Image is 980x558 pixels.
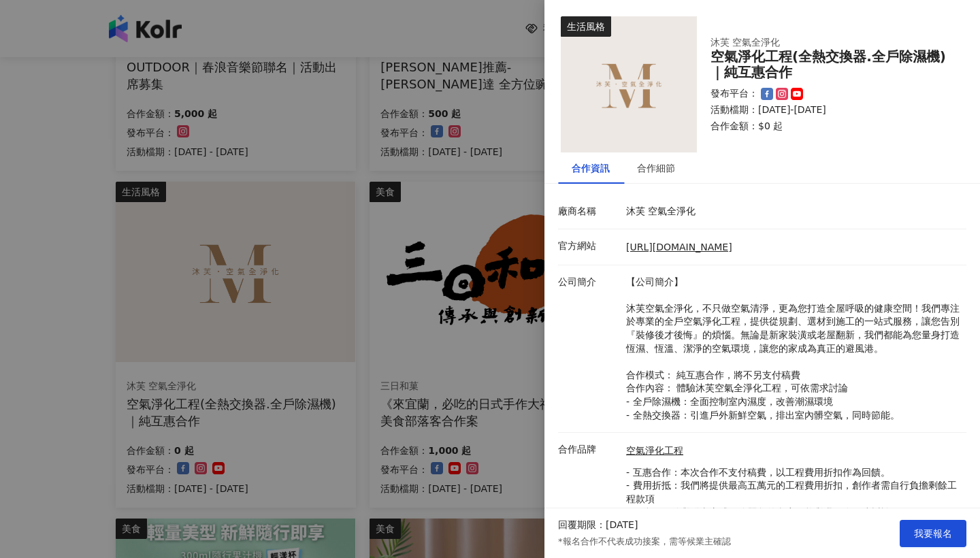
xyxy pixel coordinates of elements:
[561,16,611,37] div: 生活風格
[626,466,960,519] p: - 互惠合作：本次合作不支付稿費，以工程費用折扣作為回饋。 - 費用折抵：我們將提供最高五萬元的工程費用折扣，創作者需自行負擔剩餘工程款項 p.s 合作細節與發文方式可依照您的內容風格與我們進一步討論
[710,49,950,80] div: 空氣淨化工程(全熱交換器.全戶除濕機)｜純互惠合作
[626,444,960,458] a: 空氣淨化工程
[710,103,950,117] p: 活動檔期：[DATE]-[DATE]
[626,242,732,252] a: [URL][DOMAIN_NAME]
[710,36,928,50] div: 沐芙 空氣全淨化
[558,205,619,218] p: 廠商名稱
[914,528,952,539] span: 我要報名
[558,276,619,289] p: 公司簡介
[558,536,731,548] p: *報名合作不代表成功接案，需等候業主確認
[561,16,697,152] img: 空氣淨化工程
[626,205,960,218] p: 沐芙 空氣全淨化
[558,240,619,253] p: 官方網站
[558,443,619,457] p: 合作品牌
[710,120,950,133] p: 合作金額： $0 起
[637,161,675,176] div: 合作細節
[572,161,610,176] div: 合作資訊
[900,520,966,547] button: 我要報名
[558,519,638,532] p: 回覆期限：[DATE]
[626,276,960,423] p: 【公司簡介】 沐芙空氣全淨化，不只做空氣清淨，更為您打造全屋呼吸的健康空間！我們專注於專業的全戶空氣淨化工程，提供從規劃、選材到施工的一站式服務，讓您告別『裝修後才後悔』的煩惱。無論是新家裝潢或...
[710,87,758,101] p: 發布平台：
